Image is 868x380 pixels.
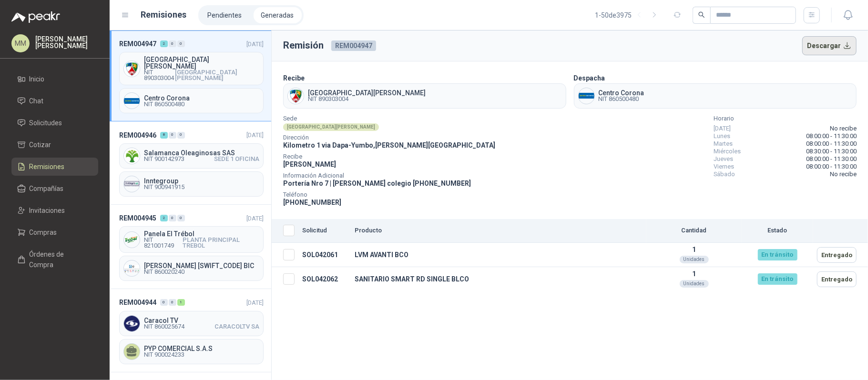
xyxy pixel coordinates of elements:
[714,155,733,163] span: Jueves
[714,163,734,170] span: Viernes
[599,96,644,102] span: NIT 860500480
[183,237,259,249] span: PLANTA PRINCIPAL TREBOL
[11,245,98,274] a: Órdenes de Compra
[144,101,259,107] span: NIT 860500480
[308,96,426,102] span: NIT 890303004
[817,271,857,287] button: Entregado
[742,243,813,267] td: En tránsito
[144,237,183,249] span: NIT 821001749
[298,243,351,267] td: SOL042061
[599,90,644,96] span: Centro Corona
[830,125,857,132] span: No recibe
[177,299,185,306] div: 1
[30,249,89,270] span: Órdenes de Compra
[144,184,259,190] span: NIT 900941915
[283,180,471,187] span: Portería Nro 7 | [PERSON_NAME] colegio [PHONE_NUMBER]
[144,345,259,352] span: PYP COMERCIAL S.A.S
[742,219,813,243] th: Estado
[283,192,495,197] span: Teléfono
[308,90,426,96] span: [GEOGRAPHIC_DATA][PERSON_NAME]
[30,118,62,128] span: Solicitudes
[650,270,738,278] p: 1
[298,267,351,291] td: SOL042062
[177,132,185,139] div: 0
[714,148,741,155] span: Miércoles
[283,116,495,121] span: Sede
[144,95,259,101] span: Centro Corona
[11,180,98,198] a: Compañías
[283,38,324,53] h3: Remisión
[283,141,495,149] span: Kilometro 1 via Dapa - Yumbo , [PERSON_NAME][GEOGRAPHIC_DATA]
[246,299,264,306] span: [DATE]
[30,140,51,150] span: Cotizar
[124,260,140,276] img: Company Logo
[283,154,495,159] span: Recibe
[351,243,646,267] td: LVM AVANTI BCO
[144,324,184,330] span: NIT 860025674
[11,223,98,241] a: Compras
[119,297,156,308] span: REM004944
[283,173,495,178] span: Información Adicional
[144,262,259,269] span: [PERSON_NAME] [SWIFT_CODE] BIC
[144,156,184,162] span: NIT 900142973
[124,93,140,109] img: Company Logo
[110,121,271,204] a: REM004946800[DATE] Company LogoSalamanca Oleaginosas SASNIT 900142973SEDE 1 OFICINACompany LogoIn...
[574,74,605,82] b: Despacha
[11,92,98,110] a: Chat
[144,56,259,70] span: [GEOGRAPHIC_DATA][PERSON_NAME]
[11,201,98,220] a: Invitaciones
[806,155,857,163] span: 08:00:00 - 11:30:00
[714,170,735,178] span: Sábado
[169,40,176,47] div: 0
[806,148,857,155] span: 08:30:00 - 11:30:00
[177,215,185,221] div: 0
[742,267,813,291] td: En tránsito
[11,136,98,154] a: Cotizar
[124,316,140,331] img: Company Logo
[160,40,168,47] div: 2
[124,148,140,164] img: Company Logo
[680,280,709,288] div: Unidades
[698,11,705,18] span: search
[160,299,168,306] div: 0
[160,215,168,221] div: 2
[646,219,742,243] th: Cantidad
[11,158,98,176] a: Remisiones
[124,61,140,77] img: Company Logo
[758,273,797,285] div: En tránsito
[200,7,250,23] a: Pendientes
[169,299,176,306] div: 0
[177,40,185,47] div: 0
[351,219,646,243] th: Producto
[283,135,495,140] span: Dirección
[254,7,302,23] a: Generadas
[144,70,175,81] span: NIT 890303004
[283,74,305,82] b: Recibe
[11,34,30,52] div: MM
[714,140,733,148] span: Martes
[579,88,594,104] img: Company Logo
[144,150,259,156] span: Salamanca Oleaginosas SAS
[802,36,857,55] button: Descargar
[35,36,98,49] p: [PERSON_NAME] [PERSON_NAME]
[30,96,44,106] span: Chat
[119,130,156,140] span: REM004946
[817,247,857,263] button: Entregado
[680,256,709,263] div: Unidades
[806,140,857,148] span: 08:00:00 - 11:30:00
[119,213,156,223] span: REM004945
[30,205,65,216] span: Invitaciones
[758,249,797,260] div: En tránsito
[119,39,156,49] span: REM004947
[30,161,65,172] span: Remisiones
[283,199,341,206] span: [PHONE_NUMBER]
[144,269,259,275] span: NIT 860020240
[169,215,176,221] div: 0
[144,230,259,237] span: Panela El Trébol
[298,219,351,243] th: Solicitud
[806,132,857,140] span: 08:00:00 - 11:30:00
[141,8,187,21] h1: Remisiones
[144,178,259,184] span: Inntegroup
